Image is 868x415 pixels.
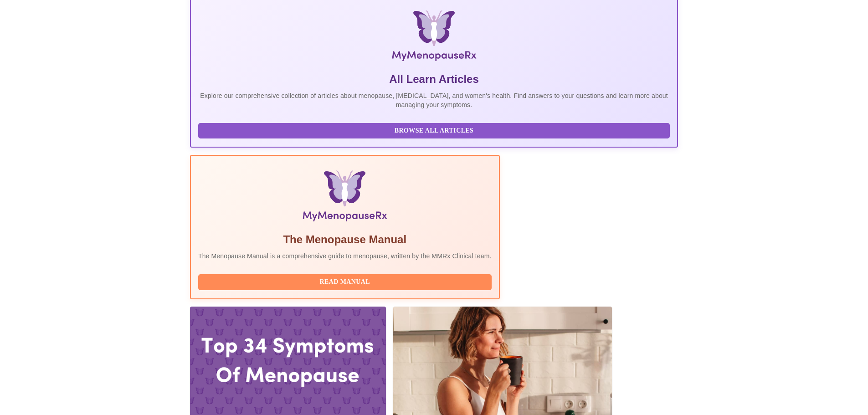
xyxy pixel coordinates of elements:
[207,125,661,137] span: Browse All Articles
[272,10,596,65] img: MyMenopauseRx Logo
[198,251,492,261] p: The Menopause Manual is a comprehensive guide to menopause, written by the MMRx Clinical team.
[198,232,492,247] h5: The Menopause Manual
[198,72,670,87] h5: All Learn Articles
[198,126,672,134] a: Browse All Articles
[245,170,445,225] img: Menopause Manual
[198,91,670,109] p: Explore our comprehensive collection of articles about menopause, [MEDICAL_DATA], and women's hea...
[198,277,494,285] a: Read Manual
[198,123,670,139] button: Browse All Articles
[198,274,492,290] button: Read Manual
[207,277,483,288] span: Read Manual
